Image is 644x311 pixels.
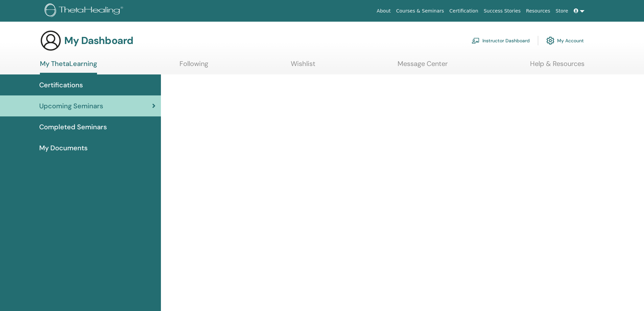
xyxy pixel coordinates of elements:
[291,60,315,73] a: Wishlist
[39,80,83,90] span: Certifications
[472,38,480,44] img: chalkboard-teacher.svg
[393,5,447,17] a: Courses & Seminars
[546,35,554,46] img: cog.svg
[481,5,523,17] a: Success Stories
[523,5,553,17] a: Resources
[553,5,571,17] a: Store
[39,101,103,111] span: Upcoming Seminars
[374,5,393,17] a: About
[40,30,62,51] img: generic-user-icon.jpg
[45,3,125,19] img: logo.png
[530,60,585,73] a: Help & Resources
[546,33,584,48] a: My Account
[39,122,107,132] span: Completed Seminars
[64,35,133,47] h3: My Dashboard
[39,143,88,153] span: My Documents
[447,5,481,17] a: Certification
[40,60,97,74] a: My ThetaLearning
[398,60,448,73] a: Message Center
[180,60,208,73] a: Following
[472,33,530,48] a: Instructor Dashboard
